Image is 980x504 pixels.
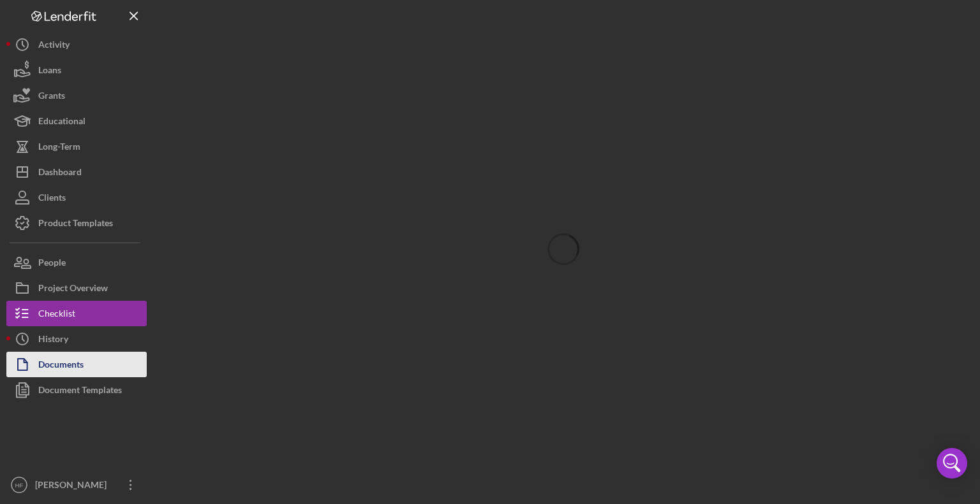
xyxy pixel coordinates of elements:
[6,159,147,185] button: Dashboard
[6,57,147,83] button: Loans
[38,57,61,86] div: Loans
[38,134,80,162] div: Long-Term
[6,32,147,57] button: Activity
[6,352,147,377] button: Documents
[6,301,147,326] button: Checklist
[6,134,147,159] button: Long-Term
[6,472,147,498] button: HF[PERSON_NAME]
[38,352,84,380] div: Documents
[937,448,967,479] div: Open Intercom Messenger
[6,108,147,134] button: Educational
[38,301,75,329] div: Checklist
[15,482,24,489] text: HF
[38,108,85,137] div: Educational
[6,326,147,352] button: History
[6,83,147,108] button: Grants
[6,377,147,403] button: Document Templates
[38,210,113,239] div: Product Templates
[38,275,108,304] div: Project Overview
[38,185,66,213] div: Clients
[38,83,65,112] div: Grants
[38,32,70,61] div: Activity
[6,185,147,210] button: Clients
[38,377,122,406] div: Document Templates
[32,472,115,501] div: [PERSON_NAME]
[38,159,82,188] div: Dashboard
[6,250,147,275] button: People
[6,210,147,236] button: Product Templates
[38,250,66,278] div: People
[6,275,147,301] button: Project Overview
[38,326,68,355] div: History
